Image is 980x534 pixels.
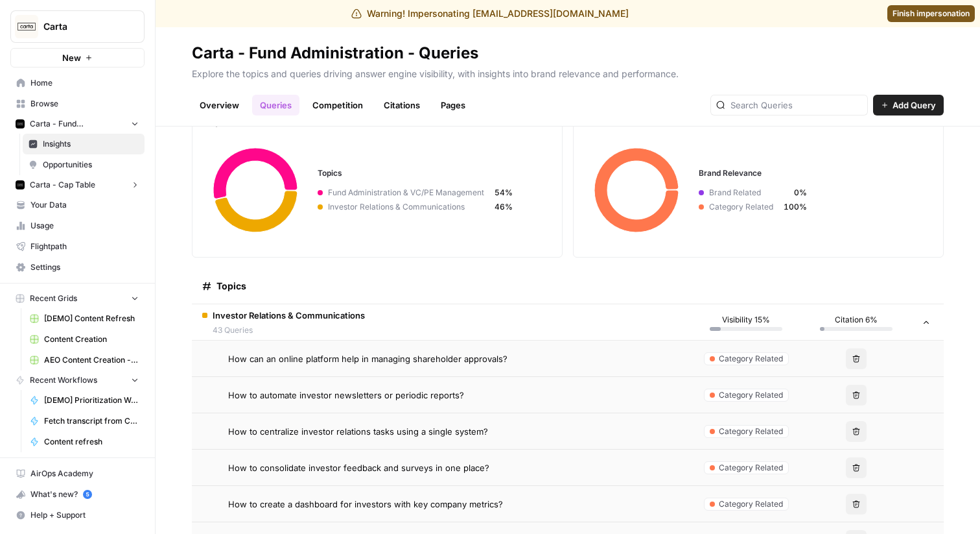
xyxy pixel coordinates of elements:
[24,308,145,329] a: [DEMO] Content Refresh
[43,20,122,33] span: Carta
[86,491,89,498] text: 5
[24,350,145,370] a: AEO Content Creation - Fund Mgmt
[192,64,944,80] p: Explore the topics and queries driving answer engine visibility, with insights into brand relevan...
[44,354,139,366] span: AEO Content Creation - Fund Mgmt
[16,119,25,128] img: c35yeiwf0qjehltklbh57st2xhbo
[23,154,145,175] a: Opportunities
[213,324,365,336] span: 43 Queries
[10,114,145,134] button: Carta - Fund Administration
[252,95,299,115] a: Queries
[24,431,145,452] a: Content refresh
[44,436,139,448] span: Content refresh
[10,10,145,43] button: Workspace: Carta
[83,490,92,499] a: 5
[10,463,145,484] a: AirOps Academy
[228,389,464,402] span: How to automate investor newsletters or periodic reports?
[10,48,145,67] button: New
[892,8,970,19] span: Finish impersonation
[62,51,81,64] span: New
[24,411,145,431] a: Fetch transcript from Chorus
[10,289,145,308] button: Recent Grids
[30,261,139,273] span: Settings
[15,15,38,38] img: Carta Logo
[228,352,507,365] span: How can an online platform help in managing shareholder approvals?
[719,498,783,510] span: Category Related
[376,95,428,115] a: Citations
[722,314,770,326] span: Visibility 15%
[835,314,878,326] span: Citation 6%
[699,167,929,179] h3: Brand Relevance
[216,280,246,293] span: Topics
[44,394,139,406] span: [DEMO] Prioritization Workflow for creation
[228,498,503,511] span: How to create a dashboard for investors with key company metrics?
[30,374,97,386] span: Recent Workflows
[30,293,77,304] span: Recent Grids
[192,95,247,115] a: Overview
[10,73,145,93] a: Home
[892,99,936,112] span: Add Query
[495,201,513,213] span: 46%
[323,201,495,213] span: Investor Relations & Communications
[30,77,139,89] span: Home
[323,187,495,199] span: Fund Administration & VC/PE Management
[719,462,783,474] span: Category Related
[30,220,139,232] span: Usage
[192,43,478,64] div: Carta - Fund Administration - Queries
[704,187,784,199] span: Brand Related
[433,95,473,115] a: Pages
[730,99,862,112] input: Search Queries
[10,175,145,195] button: Carta - Cap Table
[351,7,629,20] div: Warning! Impersonating [EMAIL_ADDRESS][DOMAIN_NAME]
[30,509,139,521] span: Help + Support
[24,329,145,350] a: Content Creation
[784,187,807,199] span: 0%
[784,201,807,213] span: 100%
[16,180,25,189] img: c35yeiwf0qjehltklbh57st2xhbo
[23,134,145,154] a: Insights
[228,425,488,438] span: How to centralize investor relations tasks using a single system?
[10,484,145,505] button: What's new? 5
[44,313,139,324] span: [DEMO] Content Refresh
[30,98,139,110] span: Browse
[44,415,139,427] span: Fetch transcript from Chorus
[30,179,95,191] span: Carta - Cap Table
[10,505,145,526] button: Help + Support
[719,389,783,401] span: Category Related
[228,461,489,474] span: How to consolidate investor feedback and surveys in one place?
[30,468,139,479] span: AirOps Academy
[30,199,139,211] span: Your Data
[495,187,513,199] span: 54%
[24,390,145,411] a: [DEMO] Prioritization Workflow for creation
[10,370,145,390] button: Recent Workflows
[43,138,139,150] span: Insights
[43,159,139,171] span: Opportunities
[887,5,975,22] a: Finish impersonation
[44,334,139,345] span: Content Creation
[10,93,145,114] a: Browse
[305,95,371,115] a: Competition
[213,309,365,322] span: Investor Relations & Communications
[10,215,145,236] a: Usage
[11,485,144,504] div: What's new?
[873,95,944,115] button: Add Query
[704,201,784,213] span: Category Related
[318,167,548,179] h3: Topics
[719,426,783,437] span: Category Related
[10,236,145,257] a: Flightpath
[10,195,145,215] a: Your Data
[10,257,145,278] a: Settings
[719,353,783,365] span: Category Related
[30,241,139,252] span: Flightpath
[30,118,125,130] span: Carta - Fund Administration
